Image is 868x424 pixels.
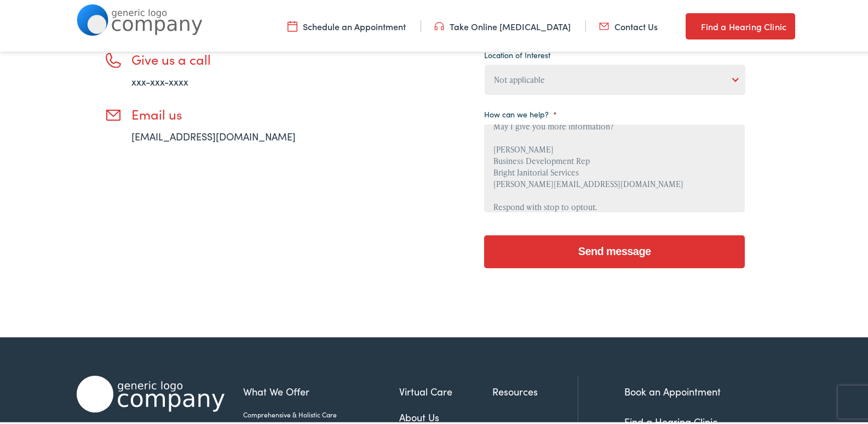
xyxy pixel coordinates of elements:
[599,18,658,30] a: Contact Us
[434,18,444,30] img: utility icon
[131,127,296,141] a: [EMAIL_ADDRESS][DOMAIN_NAME]
[288,18,297,30] img: utility icon
[243,382,399,397] a: What We Offer
[243,408,399,417] a: Comprehensive & Holistic Care
[492,382,578,397] a: Resources
[599,18,609,30] img: utility icon
[484,48,550,58] label: Location of Interest
[288,18,406,30] a: Schedule an Appointment
[77,374,225,410] img: Alpaca Audiology
[434,18,571,30] a: Take Online [MEDICAL_DATA]
[131,72,188,86] a: xxx-xxx-xxxx
[399,382,492,397] a: Virtual Care
[131,49,329,65] h3: Give us a call
[624,382,721,396] a: Book an Appointment
[484,233,745,266] input: Send message
[686,11,795,37] a: Find a Hearing Clinic
[131,104,329,120] h3: Email us
[686,18,695,31] img: utility icon
[399,408,492,422] a: About Us
[484,107,557,117] label: How can we help?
